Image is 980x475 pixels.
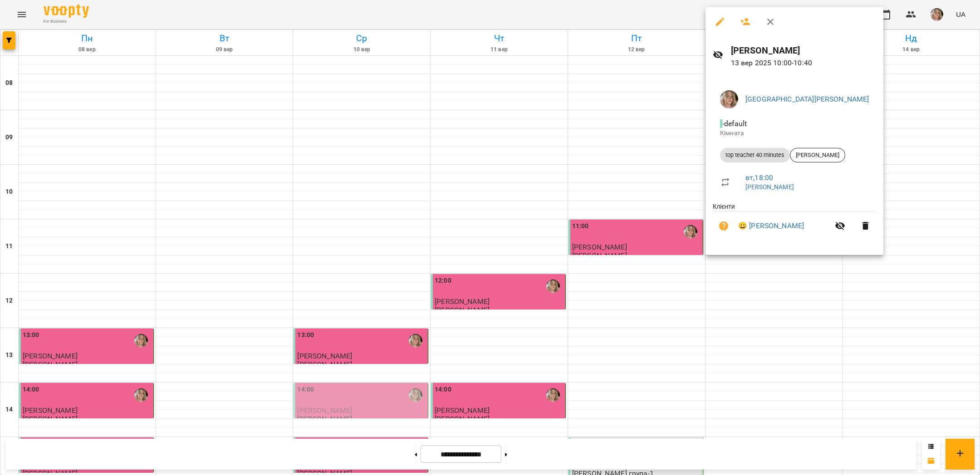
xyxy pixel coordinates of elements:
span: - default [720,119,749,128]
span: top teacher 40 minutes [720,151,790,159]
span: [PERSON_NAME] [790,151,845,159]
a: 😀 [PERSON_NAME] [738,220,804,231]
button: Візит ще не сплачено. Додати оплату? [713,215,735,237]
ul: Клієнти [713,202,876,244]
p: 13 вер 2025 10:00 - 10:40 [731,58,877,69]
a: вт , 18:00 [745,173,773,182]
a: [GEOGRAPHIC_DATA][PERSON_NAME] [745,95,869,103]
div: [PERSON_NAME] [790,148,845,162]
img: 96e0e92443e67f284b11d2ea48a6c5b1.jpg [720,90,738,108]
a: [PERSON_NAME] [745,183,794,191]
p: Кімната [720,129,869,138]
h6: [PERSON_NAME] [731,44,877,58]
